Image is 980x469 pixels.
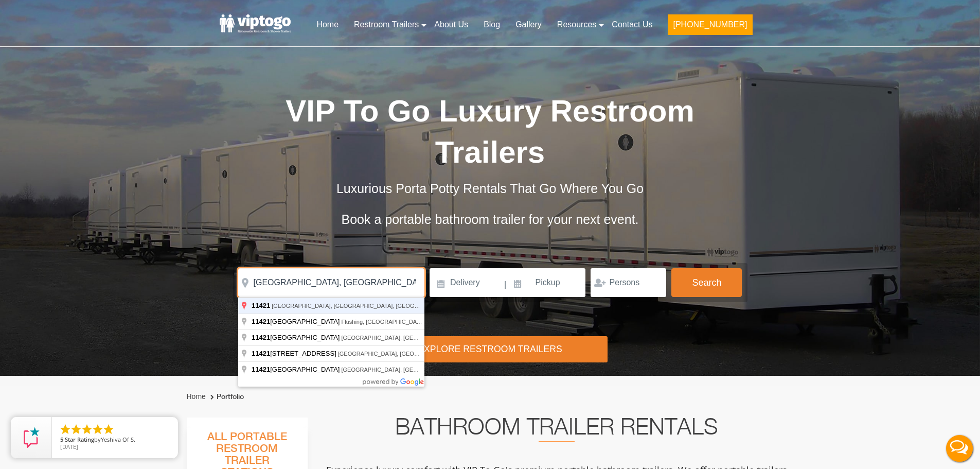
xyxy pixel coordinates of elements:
input: Where do you need your restroom? [238,268,424,297]
a: Home [309,13,346,36]
span: 11421 [252,350,270,357]
span: 11421 [252,366,270,373]
a: About Us [426,13,476,36]
a: Resources [549,13,604,36]
span: [GEOGRAPHIC_DATA], [GEOGRAPHIC_DATA], [GEOGRAPHIC_DATA] [341,335,524,341]
span: VIP To Go Luxury Restroom Trailers [286,94,694,169]
a: Home [187,392,206,401]
li:  [102,423,115,436]
span: 11421 [252,302,270,309]
span: Book a portable bathroom trailer for your next event. [341,212,638,227]
li: Portfolio [208,391,244,403]
button: [PHONE_NUMBER] [668,14,752,35]
a: Contact Us [604,13,660,36]
h2: Bathroom Trailer Rentals [322,418,792,442]
span: Flushing, [GEOGRAPHIC_DATA], [GEOGRAPHIC_DATA] [341,319,487,325]
li:  [70,423,82,436]
img: Review Rating [21,427,42,448]
a: Blog [476,13,508,36]
span: Yeshiva Of S. [101,436,135,443]
button: Search [671,268,742,297]
span: [STREET_ADDRESS] [252,350,338,357]
span: Luxurious Porta Potty Rentals That Go Where You Go [336,181,644,196]
input: Delivery [430,268,503,297]
span: [GEOGRAPHIC_DATA] [252,366,341,373]
span: by [60,437,170,444]
span: [GEOGRAPHIC_DATA] [252,318,341,325]
button: Live Chat [939,428,980,469]
li:  [59,423,72,436]
div: Explore Restroom Trailers [372,336,608,362]
span: 11421 [252,334,270,341]
span: [DATE] [60,443,78,450]
span: [GEOGRAPHIC_DATA] [252,334,341,341]
li:  [92,423,104,436]
li:  [81,423,93,436]
a: [PHONE_NUMBER] [660,13,760,41]
a: Gallery [508,13,549,36]
input: Pickup [508,268,586,297]
span: [GEOGRAPHIC_DATA], [GEOGRAPHIC_DATA], [GEOGRAPHIC_DATA] [272,303,455,309]
span: Star Rating [65,436,94,443]
span: 11421 [252,318,270,325]
input: Persons [591,268,666,297]
span: [GEOGRAPHIC_DATA], [GEOGRAPHIC_DATA], [GEOGRAPHIC_DATA] [341,367,524,373]
span: 5 [60,436,63,443]
a: Restroom Trailers [346,13,426,36]
span: [GEOGRAPHIC_DATA], [GEOGRAPHIC_DATA], [GEOGRAPHIC_DATA] [338,351,521,357]
span: | [504,268,506,301]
